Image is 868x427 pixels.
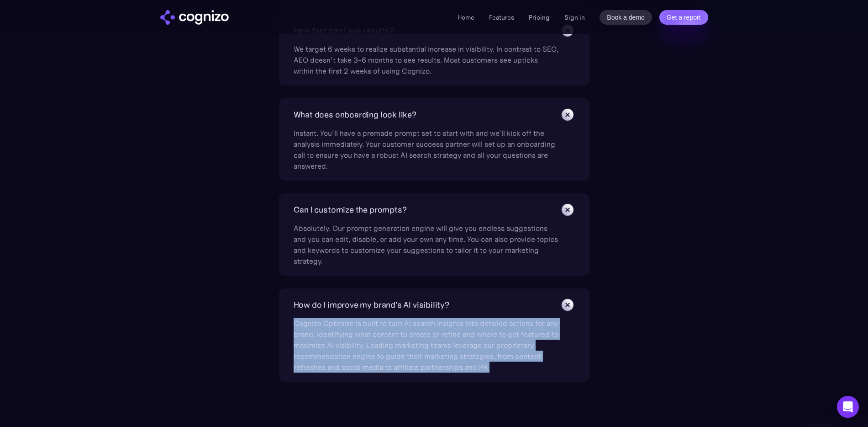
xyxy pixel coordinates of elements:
[294,108,416,121] div: What does onboarding look like?
[294,312,558,373] div: Cognizo Optimize is built to turn AI search insights into detailed actions for any brand, identif...
[458,13,474,21] a: Home
[160,10,229,25] a: home
[294,122,558,171] div: Instant. You’ll have a premade prompt set to start with and we’ll kick off the analysis immediate...
[837,396,859,418] div: Open Intercom Messenger
[294,38,558,76] div: We target 6 weeks to realize substantial increase in visibility. In contrast to SEO, AEO doesn’t ...
[160,10,229,25] img: cognizo logo
[294,299,449,311] div: How do I improve my brand's AI visibility?
[529,13,550,21] a: Pricing
[600,10,652,25] a: Book a demo
[564,12,585,23] a: Sign in
[659,10,708,25] a: Get a report
[294,203,407,216] div: Can I customize the prompts?
[489,13,514,21] a: Features
[294,217,558,267] div: Absolutely. Our prompt generation engine will give you endless suggestions and you can edit, disa...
